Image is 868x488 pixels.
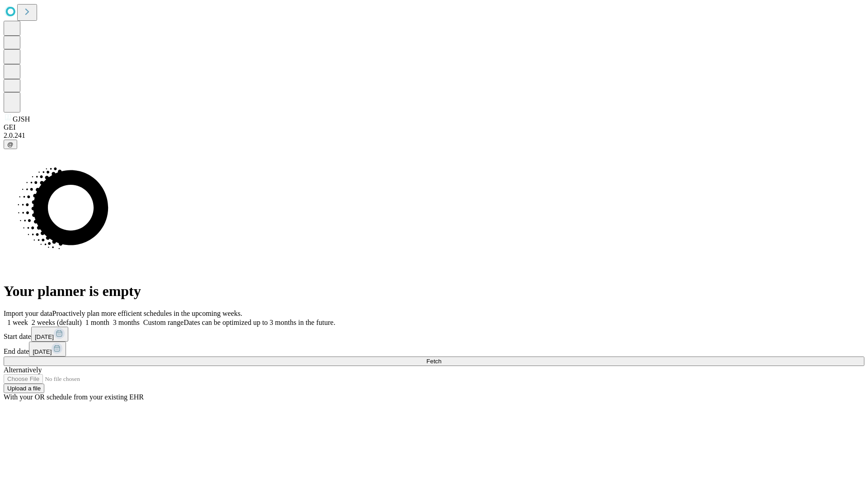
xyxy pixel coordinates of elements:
button: [DATE] [31,327,68,342]
span: Proactively plan more efficient schedules in the upcoming weeks. [52,310,242,317]
span: 3 months [113,319,140,326]
h1: Your planner is empty [4,283,864,300]
span: Dates can be optimized up to 3 months in the future. [184,319,335,326]
span: Import your data [4,310,52,317]
span: Fetch [426,358,441,365]
span: Alternatively [4,366,42,374]
span: GJSH [13,115,30,123]
span: 1 month [85,319,109,326]
button: [DATE] [29,342,66,357]
span: @ [7,141,14,148]
div: 2.0.241 [4,131,864,140]
div: End date [4,342,864,357]
div: Start date [4,327,864,342]
button: @ [4,140,17,149]
span: 2 weeks (default) [32,319,82,326]
span: 1 week [7,319,28,326]
span: Custom range [143,319,184,326]
button: Upload a file [4,384,44,393]
span: [DATE] [35,333,54,340]
span: With your OR schedule from your existing EHR [4,393,144,401]
span: [DATE] [33,348,52,355]
div: GEI [4,123,864,131]
button: Fetch [4,357,864,366]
